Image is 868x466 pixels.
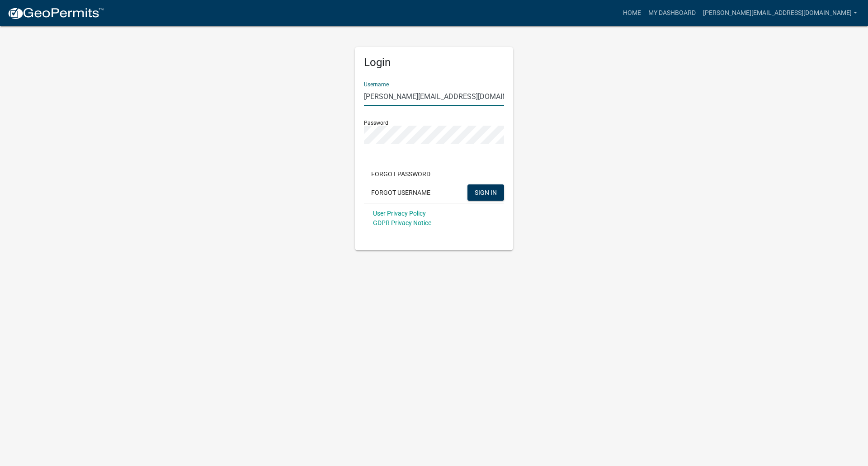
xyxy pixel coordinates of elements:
a: Home [619,5,645,22]
a: My Dashboard [645,5,699,22]
button: SIGN IN [467,184,504,201]
h5: Login [364,56,504,69]
span: SIGN IN [475,188,497,196]
a: [PERSON_NAME][EMAIL_ADDRESS][DOMAIN_NAME] [699,5,861,22]
a: User Privacy Policy [373,210,426,217]
button: Forgot Password [364,166,438,182]
a: GDPR Privacy Notice [373,219,431,226]
button: Forgot Username [364,184,438,201]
